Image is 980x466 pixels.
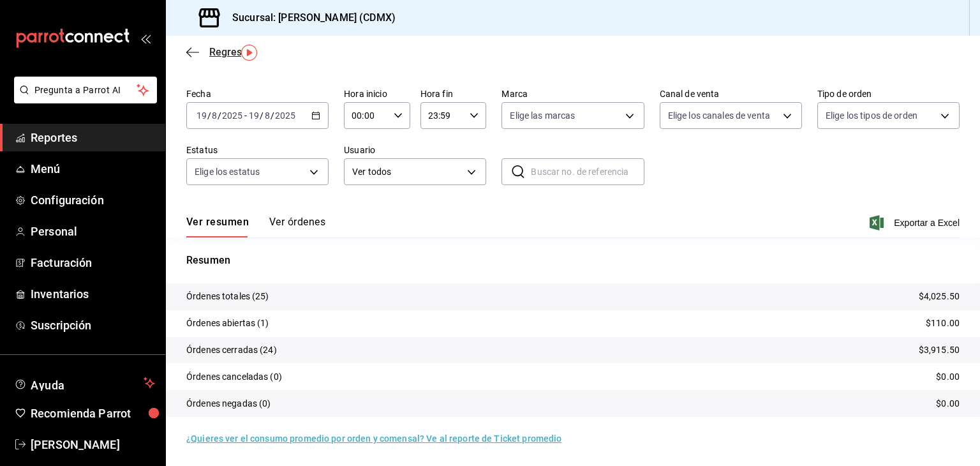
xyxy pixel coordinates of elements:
[207,110,211,121] span: /
[271,110,274,121] span: /
[209,46,251,58] span: Regresar
[186,253,960,268] p: Resumen
[269,216,325,237] button: Ver órdenes
[34,84,137,97] span: Pregunta a Parrot AI
[221,110,243,121] input: ----
[31,405,155,422] span: Recomienda Parrot
[264,110,271,121] input: --
[186,397,271,410] p: Órdenes negadas (0)
[186,343,277,357] p: Órdenes cerradas (24)
[31,192,155,209] span: Configuración
[352,165,463,179] span: Ver todos
[186,216,325,237] div: navigation tabs
[344,89,410,98] label: Hora inicio
[241,45,257,61] img: Tooltip marker
[186,433,561,444] a: ¿Quieres ver el consumo promedio por orden y comensal? Ve al reporte de Ticket promedio
[186,146,329,154] label: Estatus
[244,110,247,121] span: -
[31,436,155,453] span: [PERSON_NAME]
[186,290,269,303] p: Órdenes totales (25)
[186,89,329,98] label: Fecha
[9,93,157,106] a: Pregunta a Parrot AI
[420,89,487,98] label: Hora fin
[344,146,486,154] label: Usuario
[531,159,644,184] input: Buscar no. de referencia
[31,254,155,271] span: Facturación
[186,370,282,384] p: Órdenes canceladas (0)
[919,290,960,303] p: $4,025.50
[260,110,264,121] span: /
[31,285,155,303] span: Inventarios
[274,110,296,121] input: ----
[31,129,155,146] span: Reportes
[186,46,251,58] button: Regresar
[668,109,770,122] span: Elige los canales de venta
[222,10,396,26] h3: Sucursal: [PERSON_NAME] (CDMX)
[817,89,960,98] label: Tipo de orden
[926,317,960,330] p: $110.00
[919,343,960,357] p: $3,915.50
[218,110,221,121] span: /
[936,397,960,410] p: $0.00
[186,317,269,330] p: Órdenes abiertas (1)
[501,89,644,98] label: Marca
[248,110,260,121] input: --
[186,216,249,237] button: Ver resumen
[31,160,155,177] span: Menú
[140,33,151,43] button: open_drawer_menu
[31,375,138,391] span: Ayuda
[936,370,960,384] p: $0.00
[826,109,917,122] span: Elige los tipos de orden
[195,165,260,178] span: Elige los estatus
[211,110,218,121] input: --
[31,317,155,334] span: Suscripción
[660,89,802,98] label: Canal de venta
[14,77,157,103] button: Pregunta a Parrot AI
[196,110,207,121] input: --
[510,109,575,122] span: Elige las marcas
[872,215,960,230] button: Exportar a Excel
[31,223,155,240] span: Personal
